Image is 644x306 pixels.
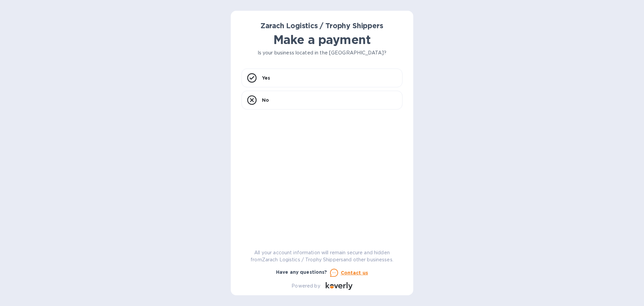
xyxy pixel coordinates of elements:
[276,269,327,275] b: Have any questions?
[261,21,383,30] b: Zarach Logistics / Trophy Shippers
[341,270,368,275] u: Contact us
[241,33,402,47] h1: Make a payment
[262,75,270,81] p: Yes
[262,97,269,103] p: No
[291,282,320,290] p: Powered by
[241,249,402,263] p: All your account information will remain secure and hidden from Zarach Logistics / Trophy Shipper...
[241,49,402,56] p: Is your business located in the [GEOGRAPHIC_DATA]?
